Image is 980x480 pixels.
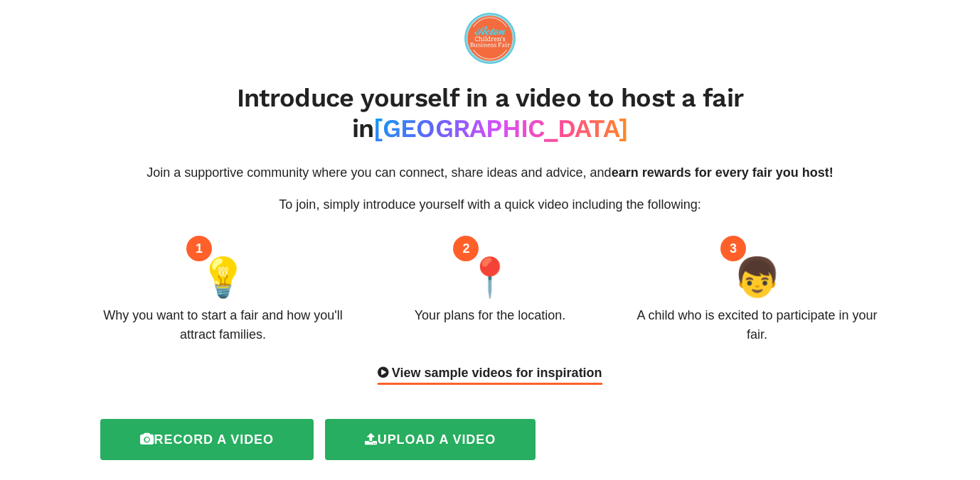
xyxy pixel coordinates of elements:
div: Your plans for the location. [415,306,565,325]
div: 3 [720,236,746,261]
span: earn rewards for every fair you host! [612,165,833,180]
div: 2 [453,236,479,261]
label: Upload a video [325,419,536,460]
div: Why you want to start a fair and how you'll attract families. [100,306,346,344]
div: A child who is excited to participate in your fair. [634,306,880,344]
p: Join a supportive community where you can connect, share ideas and advice, and [100,163,880,182]
img: logo-09e7f61fd0461591446672a45e28a4aa4e3f772ea81a4ddf9c7371a8bcc222a1.png [464,13,516,64]
span: 👦 [733,249,781,306]
h2: Introduce yourself in a video to host a fair in [100,83,880,144]
span: 💡 [199,249,247,306]
span: [GEOGRAPHIC_DATA] [373,114,628,143]
div: 1 [186,236,212,261]
p: To join, simply introduce yourself with a quick video including the following: [100,195,880,214]
label: Record a video [100,419,314,460]
span: 📍 [466,249,513,306]
div: View sample videos for inspiration [378,364,602,385]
